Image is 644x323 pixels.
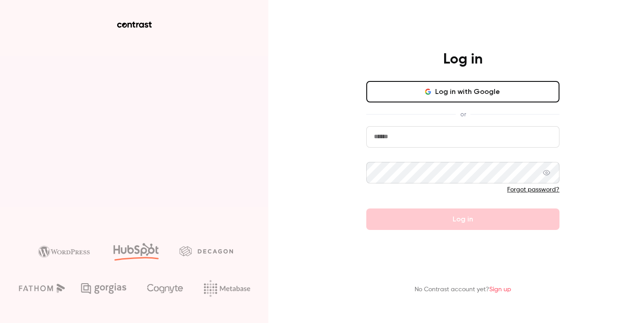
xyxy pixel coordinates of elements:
button: Log in with Google [366,81,559,102]
span: or [456,110,470,119]
a: Forgot password? [507,187,559,193]
h4: Log in [443,51,483,68]
img: decagon [179,246,233,256]
p: No Contrast account yet? [415,285,511,294]
a: Sign up [489,286,511,293]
